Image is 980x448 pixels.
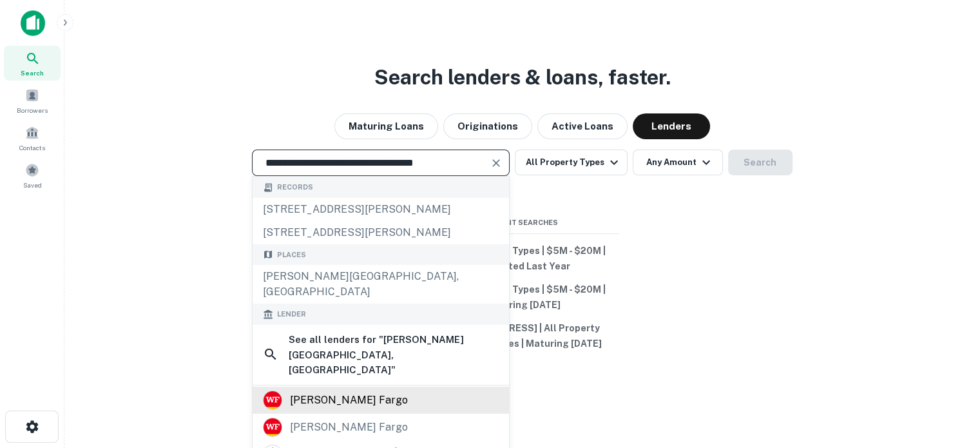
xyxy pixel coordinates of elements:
[487,154,505,172] button: Clear
[21,10,45,36] img: capitalize-icon.png
[253,198,509,221] div: [STREET_ADDRESS][PERSON_NAME]
[633,150,723,175] button: Any Amount
[426,239,619,278] button: Hospitality | All Types | $5M - $20M | Originated Last Year
[253,221,509,244] div: [STREET_ADDRESS][PERSON_NAME]
[916,345,980,407] iframe: Chat Widget
[277,249,306,260] span: Places
[277,309,306,320] span: Lender
[334,113,438,139] button: Maturing Loans
[4,83,61,118] a: Borrowers
[264,418,282,436] img: picture
[253,387,509,414] a: [PERSON_NAME] fargo
[23,180,42,190] span: Saved
[17,105,48,115] span: Borrowers
[515,150,627,175] button: All Property Types
[426,217,619,228] span: Recent Searches
[253,414,509,441] a: [PERSON_NAME] fargo
[633,113,710,139] button: Lenders
[374,62,671,93] h3: Search lenders & loans, faster.
[4,121,61,155] a: Contacts
[253,265,509,304] div: [PERSON_NAME][GEOGRAPHIC_DATA], [GEOGRAPHIC_DATA]
[426,278,619,317] button: Hospitality | All Types | $5M - $20M | Maturing [DATE]
[19,142,45,153] span: Contacts
[443,113,532,139] button: Originations
[290,418,408,437] div: [PERSON_NAME] fargo
[426,317,619,355] button: [STREET_ADDRESS] | All Property Types | All Types | Maturing [DATE]
[4,158,61,193] a: Saved
[264,391,282,409] img: picture
[537,113,628,139] button: Active Loans
[277,182,313,193] span: Records
[4,46,61,81] a: Search
[21,68,44,78] span: Search
[289,332,499,378] h6: See all lenders for " [PERSON_NAME][GEOGRAPHIC_DATA], [GEOGRAPHIC_DATA] "
[290,391,408,410] div: [PERSON_NAME] fargo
